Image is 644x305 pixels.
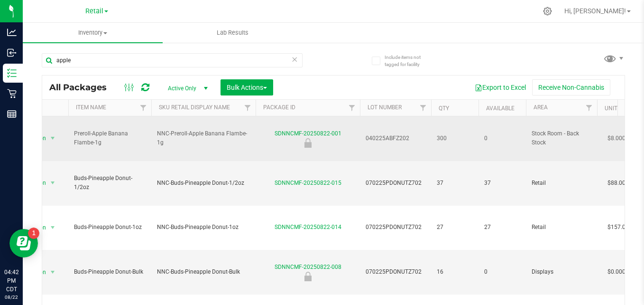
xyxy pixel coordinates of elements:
[227,84,267,91] span: Bulk Actions
[157,223,250,232] span: NNC-Buds-Pineapple Donut-1oz
[534,104,548,111] a: Area
[275,224,341,230] a: SDNNCMF-20250822-014
[47,132,59,145] span: select
[366,134,425,143] span: 040225ABFZ202
[254,138,361,148] div: Newly Received
[263,104,295,111] a: Package ID
[469,79,532,95] button: Export to Excel
[7,109,17,119] inline-svg: Reports
[4,294,18,301] p: 08/22
[532,79,610,95] button: Receive Non-Cannabis
[157,267,250,276] span: NNC-Buds-Pineapple Donut-Bulk
[254,272,361,281] div: Newly Received
[415,100,431,116] a: Filter
[7,68,17,78] inline-svg: Inventory
[28,228,39,239] iframe: Resource center unread badge
[291,53,298,66] span: Clear
[532,223,591,232] span: Retail
[437,223,473,232] span: 27
[542,7,553,16] div: Manage settings
[42,53,303,67] input: Search Package ID, Item Name, SKU, Lot or Part Number...
[439,105,449,112] a: Qty
[47,176,59,190] span: select
[74,174,146,192] span: Buds-Pineapple Donut-1/2oz
[603,220,644,234] span: $157.00000
[275,264,341,270] a: SDNNCMF-20250822-008
[4,268,18,294] p: 04:42 PM CDT
[74,223,146,232] span: Buds-Pineapple Donut-1oz
[564,7,626,15] span: Hi, [PERSON_NAME]!
[76,104,106,111] a: Item Name
[437,267,473,276] span: 16
[486,105,515,112] a: Available
[23,29,163,37] span: Inventory
[74,129,146,147] span: Preroll-Apple Banana Flambe-1g
[240,100,256,116] a: Filter
[603,265,637,279] span: $0.00000
[23,23,163,43] a: Inventory
[366,267,425,276] span: 070225PDONUTZ702
[7,28,17,37] inline-svg: Analytics
[221,79,273,95] button: Bulk Actions
[366,223,425,232] span: 070225PDONUTZ702
[7,48,17,57] inline-svg: Inbound
[275,180,341,186] a: SDNNCMF-20250822-015
[603,132,637,145] span: $8.00000
[385,54,432,68] span: Include items not tagged for facility
[532,179,591,188] span: Retail
[366,179,425,188] span: 070225PDONUTZ702
[532,267,591,276] span: Displays
[484,134,520,143] span: 0
[275,130,341,137] a: SDNNCMF-20250822-001
[163,23,303,43] a: Lab Results
[18,105,64,112] div: Actions
[157,179,250,188] span: NNC-Buds-Pineapple Donut-1/2oz
[484,179,520,188] span: 37
[437,179,473,188] span: 37
[85,7,103,15] span: Retail
[49,82,116,93] span: All Packages
[7,89,17,98] inline-svg: Retail
[484,267,520,276] span: 0
[47,221,59,234] span: select
[484,223,520,232] span: 27
[47,266,59,279] span: select
[344,100,360,116] a: Filter
[9,229,38,257] iframe: Resource center
[605,105,635,112] a: Unit Price
[159,104,230,111] a: SKU Retail Display Name
[136,100,151,116] a: Filter
[437,134,473,143] span: 300
[157,129,250,147] span: NNC-Preroll-Apple Banana Flambe-1g
[74,267,146,276] span: Buds-Pineapple Donut-Bulk
[532,129,591,147] span: Stock Room - Back Stock
[368,104,402,111] a: Lot Number
[204,29,261,37] span: Lab Results
[581,100,597,116] a: Filter
[603,176,640,190] span: $88.00000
